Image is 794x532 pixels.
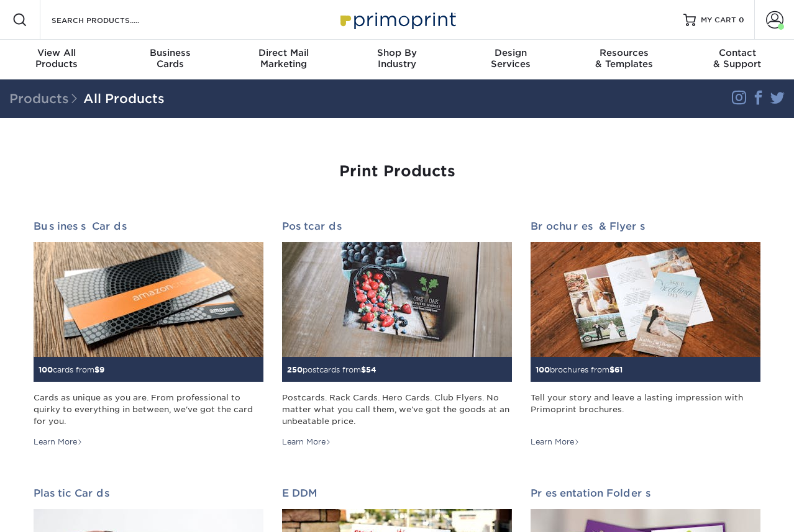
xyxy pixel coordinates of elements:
h1: Print Products [34,163,760,181]
input: SEARCH PRODUCTS..... [50,12,171,27]
div: Tell your story and leave a lasting impression with Primoprint brochures. [531,392,760,428]
a: Postcards 250postcards from$54 Postcards. Rack Cards. Hero Cards. Club Flyers. No matter what you... [282,220,512,448]
span: 100 [536,365,550,374]
a: Contact& Support [680,40,794,79]
a: Brochures & Flyers 100brochures from$61 Tell your story and leave a lasting impression with Primo... [531,220,760,448]
span: Products [9,91,83,106]
img: Primoprint [335,6,459,33]
span: $ [94,365,99,374]
span: 250 [287,365,303,374]
div: & Templates [567,47,681,70]
img: Business Cards [34,242,263,357]
span: 100 [39,365,53,374]
div: Learn More [531,436,580,448]
a: Resources& Templates [567,40,681,79]
span: Design [454,47,567,58]
h2: Business Cards [34,220,263,232]
span: 0 [739,16,744,24]
div: Services [454,47,567,70]
span: Shop By [340,47,454,58]
span: Resources [567,47,681,58]
span: MY CART [701,15,736,25]
div: Postcards. Rack Cards. Hero Cards. Club Flyers. No matter what you call them, we've got the goods... [282,392,512,428]
small: brochures from [536,365,623,374]
h2: Presentation Folders [531,487,760,499]
a: Shop ByIndustry [340,40,454,79]
div: & Support [680,47,794,70]
a: Business Cards 100cards from$9 Cards as unique as you are. From professional to quirky to everyth... [34,220,263,448]
h2: Postcards [282,220,512,232]
h2: EDDM [282,487,512,499]
img: Brochures & Flyers [531,242,760,357]
a: DesignServices [454,40,567,79]
h2: Brochures & Flyers [531,220,760,232]
h2: Plastic Cards [34,487,263,499]
small: cards from [39,365,104,374]
span: 61 [614,365,623,374]
a: Direct MailMarketing [227,40,340,79]
img: Postcards [282,242,512,357]
div: Cards as unique as you are. From professional to quirky to everything in between, we've got the c... [34,392,263,428]
div: Marketing [227,47,340,70]
div: Industry [340,47,454,70]
span: 54 [366,365,376,374]
a: BusinessCards [114,40,227,79]
div: Learn More [282,436,331,448]
span: $ [361,365,366,374]
a: All Products [83,91,165,106]
small: postcards from [287,365,376,374]
span: $ [609,365,614,374]
div: Cards [114,47,227,70]
span: 9 [99,365,104,374]
div: Learn More [34,436,83,448]
span: Contact [680,47,794,58]
span: Direct Mail [227,47,340,58]
span: Business [114,47,227,58]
